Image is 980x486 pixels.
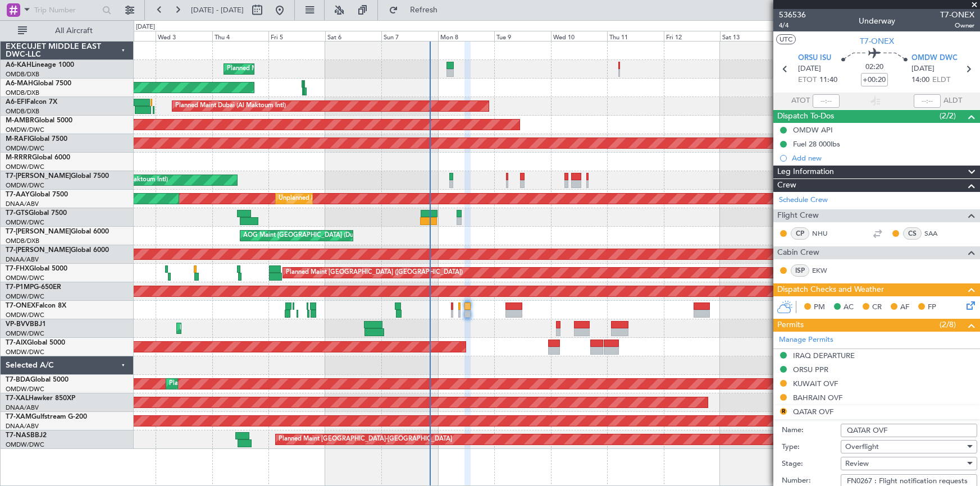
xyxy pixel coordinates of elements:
div: IRAQ DEPARTURE [793,351,855,360]
span: 02:20 [865,62,883,73]
a: OMDB/DXB [6,70,39,79]
a: T7-AIXGlobal 5000 [6,340,65,346]
div: KUWAIT OVF [793,379,838,388]
div: Mon 8 [438,31,495,41]
span: ELDT [932,75,950,86]
a: T7-FHXGlobal 5000 [6,265,67,272]
span: [DATE] [911,63,935,75]
div: [DATE] [136,22,155,32]
div: Tue 9 [494,31,551,41]
span: VP-BVV [6,321,30,328]
a: A6-KAHLineage 1000 [6,62,74,68]
span: M-RAFI [6,136,29,143]
span: ORSU ISU [798,53,831,64]
div: Fri 5 [268,31,325,41]
span: Leg Information [777,166,834,178]
input: --:-- [813,94,840,108]
a: T7-ONEXFalcon 8X [6,302,66,309]
label: Stage: [782,459,841,470]
div: Planned Maint Dubai (Al Maktoum Intl) [175,98,286,114]
a: OMDW/DWC [6,311,44,319]
span: T7-[PERSON_NAME] [6,228,71,235]
label: Name: [782,425,841,436]
a: T7-XALHawker 850XP [6,395,75,402]
span: M-AMBR [6,117,34,124]
a: NHU [812,228,837,239]
span: Dispatch To-Dos [777,110,834,123]
span: Review [845,459,869,469]
div: CP [791,227,809,240]
a: OMDW/DWC [6,441,44,449]
a: VP-BVVBBJ1 [6,321,46,328]
div: Sun 7 [381,31,438,41]
a: EKW [812,265,837,276]
span: 4/4 [779,21,806,30]
span: (2/8) [940,319,956,331]
div: Planned Maint [GEOGRAPHIC_DATA] ([GEOGRAPHIC_DATA]) [286,264,463,281]
label: Type: [782,442,841,453]
span: Permits [777,319,804,332]
span: T7-AIX [6,340,27,346]
span: Flight Crew [777,209,819,222]
a: DNAA/ABV [6,404,39,412]
a: OMDW/DWC [6,292,44,301]
span: T7-P1MP [6,284,34,291]
span: T7-ONEX [6,302,35,309]
a: A6-EFIFalcon 7X [6,99,57,106]
span: T7-XAM [6,414,31,420]
a: A6-MAHGlobal 7500 [6,80,71,87]
span: T7-XAL [6,395,29,402]
div: Fuel 28 000lbs [793,139,840,149]
span: Owner [940,21,974,30]
a: T7-BDAGlobal 5000 [6,377,69,383]
div: Planned Maint Dubai (Al Maktoum Intl) [169,375,280,392]
span: T7-GTS [6,210,29,217]
div: Sat 13 [720,31,777,41]
a: OMDB/DXB [6,237,39,245]
a: T7-[PERSON_NAME]Global 7500 [6,173,109,180]
div: Planned Maint Dubai (Al Maktoum Intl) [227,61,338,77]
span: Overflight [845,442,879,452]
span: A6-KAH [6,62,31,68]
div: Unplanned Maint [GEOGRAPHIC_DATA] (Al Maktoum Intl) [279,190,445,207]
a: OMDW/DWC [6,329,44,338]
span: 11:40 [819,75,837,86]
span: [DATE] [798,63,821,75]
a: OMDW/DWC [6,163,44,171]
span: 14:00 [911,75,929,86]
a: Schedule Crew [779,195,828,206]
a: OMDW/DWC [6,126,44,134]
a: OMDW/DWC [6,218,44,227]
a: T7-[PERSON_NAME]Global 6000 [6,228,109,235]
span: CR [872,302,882,313]
a: M-AMBRGlobal 5000 [6,117,72,124]
span: ATOT [791,95,810,107]
a: DNAA/ABV [6,255,39,264]
div: Planned Maint Dubai (Al Maktoum Intl) [180,320,290,337]
span: OMDW DWC [911,53,958,64]
button: Refresh [384,1,451,19]
input: Trip Number [34,2,99,19]
a: DNAA/ABV [6,200,39,208]
a: OMDW/DWC [6,385,44,393]
a: OMDW/DWC [6,181,44,190]
button: All Aircraft [12,22,122,40]
a: T7-AAYGlobal 7500 [6,191,68,198]
span: ETOT [798,75,817,86]
span: 536536 [779,9,806,21]
a: OMDB/DXB [6,89,39,97]
span: T7-BDA [6,377,30,383]
span: T7-[PERSON_NAME] [6,173,71,180]
span: AC [844,302,854,313]
a: M-RAFIGlobal 7500 [6,136,67,143]
span: T7-AAY [6,191,30,198]
span: Cabin Crew [777,246,819,259]
div: OMDW API [793,125,833,135]
div: Wed 10 [551,31,608,41]
a: OMDW/DWC [6,144,44,153]
a: OMDW/DWC [6,348,44,356]
span: M-RRRR [6,154,32,161]
span: (2/2) [940,110,956,122]
span: A6-EFI [6,99,26,106]
div: BAHRAIN OVF [793,393,842,402]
